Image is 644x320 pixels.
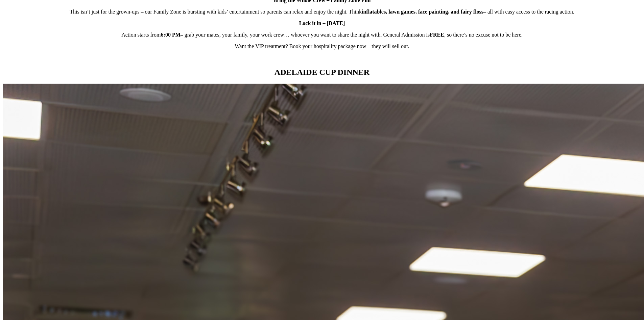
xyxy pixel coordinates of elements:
strong: FREE [430,32,444,38]
strong: :00 PM [164,32,181,38]
p: Action starts from – grab your mates, your family, your work crew… whoever you want to share the ... [3,32,641,38]
p: Want the VIP treatment? Book your hospitality package now – they will sell out. [3,43,641,49]
h2: ADELAIDE CUP DINNER [3,68,641,77]
strong: inflatables, lawn games, face painting, and fairy floss [362,9,483,15]
strong: Lock it in – [DATE] [299,20,345,26]
strong: 6 [161,32,164,38]
p: This isn’t just for the grown-ups – our Family Zone is bursting with kids’ entertainment so paren... [3,9,641,15]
